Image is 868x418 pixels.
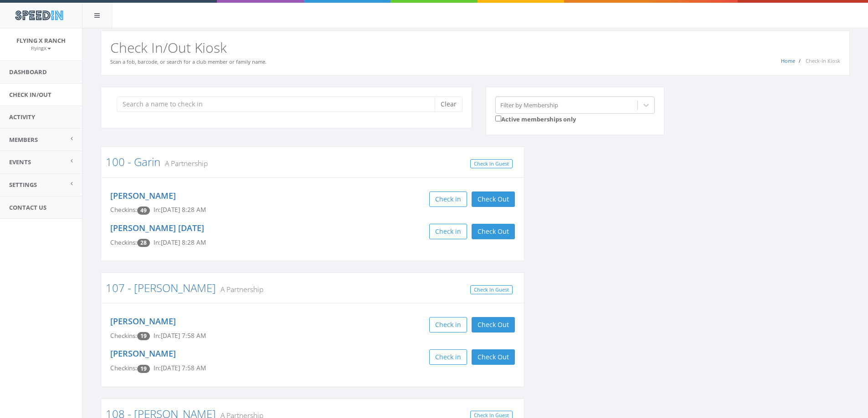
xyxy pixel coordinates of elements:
[806,57,840,64] span: Check-In Kiosk
[110,364,137,372] span: Checkins:
[31,45,51,51] small: FlyingX
[470,285,513,295] a: Check In Guest
[429,191,467,207] button: Check in
[500,101,558,109] div: Filter by Membership
[110,238,137,247] span: Checkins:
[470,159,513,169] a: Check In Guest
[117,96,442,112] input: Search a name to check in
[110,348,176,359] a: [PERSON_NAME]
[110,316,176,327] a: [PERSON_NAME]
[472,191,515,207] button: Check Out
[781,57,795,64] a: Home
[472,224,515,239] button: Check Out
[110,58,267,65] small: Scan a fob, barcode, or search for a club member or family name.
[106,280,216,295] a: 107 - [PERSON_NAME]
[160,158,208,168] small: A Partnership
[472,317,515,332] button: Check Out
[110,206,137,214] span: Checkins:
[472,349,515,365] button: Check Out
[429,224,467,239] button: Check in
[110,222,204,233] a: [PERSON_NAME] [DATE]
[31,44,51,52] a: FlyingX
[154,332,206,340] span: In: [DATE] 7:58 AM
[110,332,137,340] span: Checkins:
[106,154,160,169] a: 100 - Garin
[137,239,150,247] span: Checkin count
[435,96,462,112] button: Clear
[429,349,467,365] button: Check in
[16,36,66,45] span: Flying X Ranch
[137,332,150,340] span: Checkin count
[9,181,37,189] span: Settings
[154,364,206,372] span: In: [DATE] 7:58 AM
[9,136,38,144] span: Members
[495,114,576,124] label: Active memberships only
[110,40,840,55] h2: Check In/Out Kiosk
[9,203,46,212] span: Contact Us
[137,206,150,215] span: Checkin count
[495,116,501,121] input: Active memberships only
[110,190,176,201] a: [PERSON_NAME]
[429,317,467,332] button: Check in
[137,365,150,373] span: Checkin count
[154,238,206,247] span: In: [DATE] 8:28 AM
[154,206,206,214] span: In: [DATE] 8:28 AM
[216,284,263,294] small: A Partnership
[10,7,67,24] img: speedin_logo.png
[9,158,31,166] span: Events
